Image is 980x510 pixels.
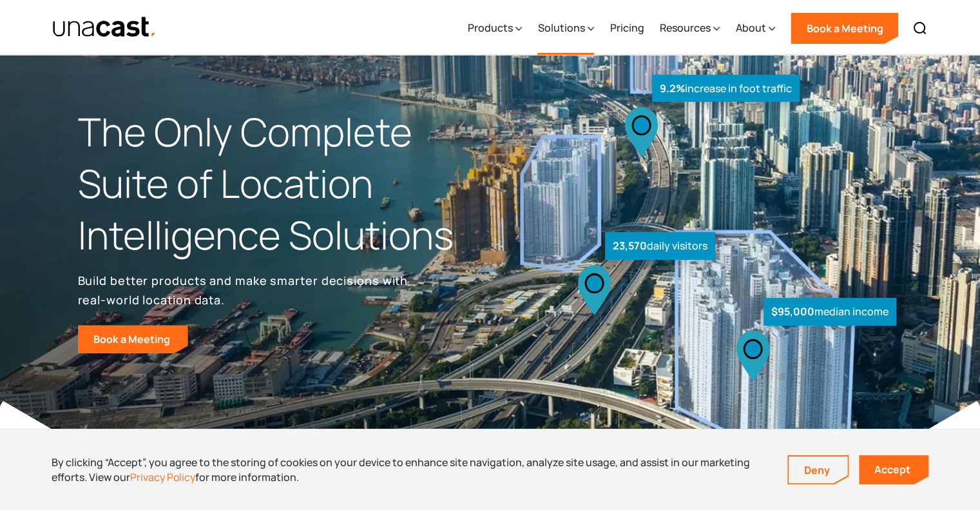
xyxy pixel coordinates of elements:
[735,2,775,55] div: About
[613,239,647,253] strong: 23,570
[467,2,522,55] div: Products
[52,16,157,39] a: home
[659,20,710,35] div: Resources
[660,81,685,95] strong: 9.2%
[78,271,413,309] p: Build better products and make smarter decisions with real-world location data.
[610,2,644,55] a: Pricing
[537,20,584,35] div: Solutions
[467,20,512,35] div: Products
[771,304,814,319] strong: $95,000
[52,455,768,484] div: By clicking “Accept”, you agree to the storing of cookies on your device to enhance site navigati...
[605,232,715,260] div: daily visitors
[78,106,490,260] h1: The Only Complete Suite of Location Intelligence Solutions
[78,325,188,353] a: Book a Meeting
[791,13,898,44] a: Book a Meeting
[130,470,195,484] a: Privacy Policy
[537,2,594,55] div: Solutions
[735,20,765,35] div: About
[652,75,800,103] div: increase in foot traffic
[789,456,848,484] a: Deny
[52,16,157,39] img: Unacast text logo
[764,298,896,326] div: median income
[659,2,720,55] div: Resources
[912,21,928,36] img: Search icon
[859,455,928,484] a: Accept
